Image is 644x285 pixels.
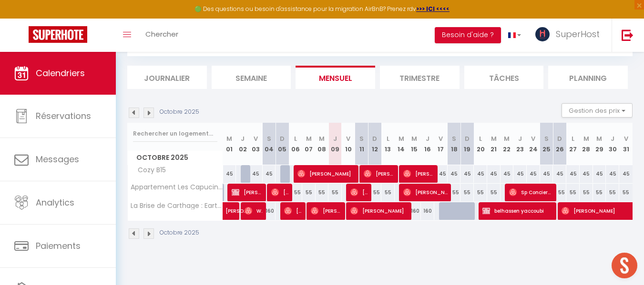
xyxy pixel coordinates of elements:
[355,123,368,165] th: 11
[306,134,312,143] abbr: M
[580,123,593,165] th: 28
[276,123,289,165] th: 05
[540,165,553,183] div: 45
[434,123,448,165] th: 17
[487,165,501,183] div: 45
[535,27,550,41] img: ...
[553,123,566,165] th: 26
[448,123,461,165] th: 18
[619,123,633,165] th: 31
[593,165,606,183] div: 45
[263,202,276,220] div: 160
[611,134,614,143] abbr: J
[381,184,395,201] div: 55
[328,123,342,165] th: 09
[482,202,553,220] span: belhassen yaccoubi
[368,123,381,165] th: 12
[566,184,580,201] div: 55
[464,66,544,89] li: Tâches
[333,134,337,143] abbr: J
[580,184,593,201] div: 55
[439,134,443,143] abbr: V
[572,134,574,143] abbr: L
[160,228,199,237] p: Octobre 2025
[271,183,289,201] span: [PERSON_NAME]
[528,19,612,52] a: ... SuperHost
[540,123,553,165] th: 25
[452,134,456,143] abbr: S
[346,134,350,143] abbr: V
[501,165,514,183] div: 45
[138,19,185,52] a: Chercher
[513,165,527,183] div: 45
[513,123,527,165] th: 23
[421,202,434,220] div: 160
[127,66,207,89] li: Journalier
[403,165,434,183] span: [PERSON_NAME]
[232,183,263,201] span: [PERSON_NAME]
[364,165,395,183] span: [PERSON_NAME]
[302,184,316,201] div: 55
[556,28,600,40] span: SuperHost
[479,134,482,143] abbr: L
[487,184,501,201] div: 55
[280,134,285,143] abbr: D
[548,66,628,89] li: Planning
[289,123,302,165] th: 06
[403,183,448,201] span: [PERSON_NAME]
[487,123,501,165] th: 21
[465,134,470,143] abbr: D
[226,134,232,143] abbr: M
[416,5,450,13] a: >>> ICI <<<<
[619,165,633,183] div: 45
[249,165,263,183] div: 45
[624,134,628,143] abbr: V
[474,184,487,201] div: 55
[411,134,417,143] abbr: M
[342,123,355,165] th: 10
[372,134,377,143] abbr: D
[319,134,325,143] abbr: M
[241,134,245,143] abbr: J
[553,165,566,183] div: 45
[328,184,342,201] div: 55
[509,183,553,201] span: Sp Conciergerie Guiot
[36,240,81,252] span: Paiements
[128,151,223,165] span: Octobre 2025
[289,184,302,201] div: 55
[408,123,421,165] th: 15
[297,165,355,183] span: [PERSON_NAME]
[212,66,291,89] li: Semaine
[399,134,404,143] abbr: M
[263,123,276,165] th: 04
[562,103,633,118] button: Gestion des prix
[408,202,421,220] div: 160
[593,123,606,165] th: 29
[380,66,460,89] li: Trimestre
[426,134,429,143] abbr: J
[284,202,302,220] span: [PERSON_NAME]
[316,123,329,165] th: 08
[612,253,637,278] div: Ouvrir le chat
[129,184,225,191] span: Appartement Les Capucines [GEOGRAPHIC_DATA]
[36,197,74,208] span: Analytics
[583,134,589,143] abbr: M
[606,123,619,165] th: 30
[596,134,602,143] abbr: M
[254,134,258,143] abbr: V
[359,134,364,143] abbr: S
[223,165,236,183] div: 45
[395,123,408,165] th: 14
[518,134,522,143] abbr: J
[263,165,276,183] div: 45
[491,134,497,143] abbr: M
[36,110,91,122] span: Réservations
[129,165,168,176] span: Cozy B15
[350,202,408,220] span: [PERSON_NAME]
[501,123,514,165] th: 22
[133,125,217,142] input: Rechercher un logement...
[544,134,549,143] abbr: S
[311,202,342,220] span: [PERSON_NAME]
[460,184,474,201] div: 55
